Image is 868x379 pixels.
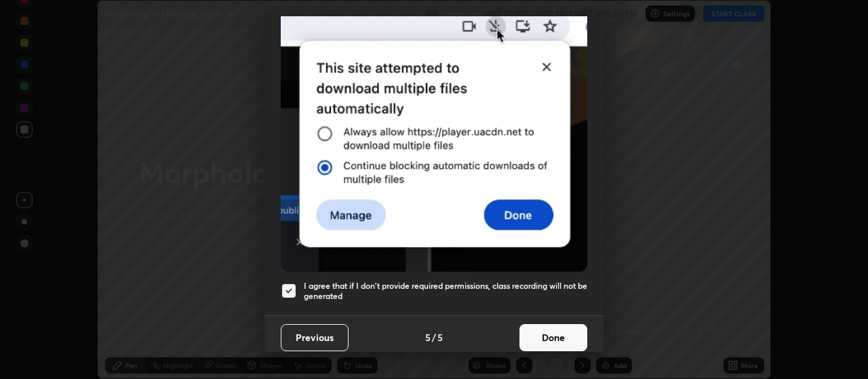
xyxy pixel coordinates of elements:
button: Done [519,324,587,351]
h5: I agree that if I don't provide required permissions, class recording will not be generated [304,281,587,302]
button: Previous [281,324,349,351]
h4: 5 [437,330,443,344]
h4: / [432,330,436,344]
h4: 5 [425,330,431,344]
